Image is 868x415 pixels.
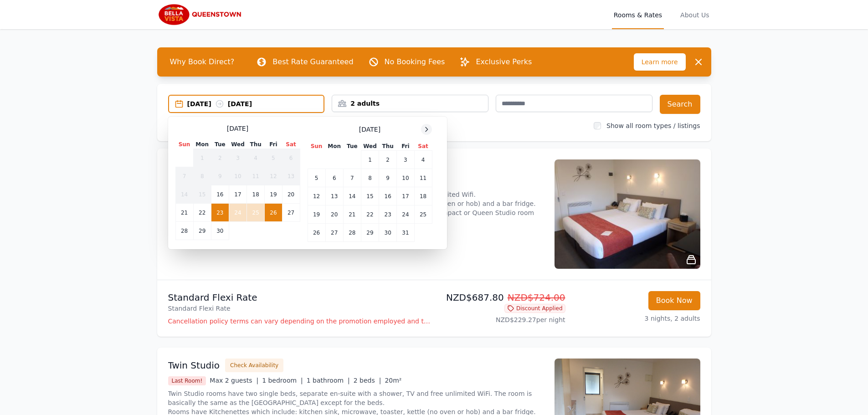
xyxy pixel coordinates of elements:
[282,140,300,149] th: Sat
[414,151,432,169] td: 4
[175,167,193,185] td: 7
[414,205,432,224] td: 25
[414,169,432,187] td: 11
[227,124,248,133] span: [DATE]
[247,204,265,222] td: 25
[379,142,397,151] th: Thu
[414,187,432,205] td: 18
[265,185,282,204] td: 19
[414,142,432,151] th: Sat
[262,377,303,384] span: 1 bedroom |
[193,149,211,167] td: 1
[573,314,700,323] p: 3 nights, 2 adults
[385,56,445,67] p: No Booking Fees
[187,99,324,108] div: [DATE] [DATE]
[325,224,343,242] td: 27
[343,205,361,224] td: 21
[359,125,380,134] span: [DATE]
[361,205,379,224] td: 22
[332,99,488,108] div: 2 adults
[211,185,229,204] td: 16
[397,151,414,169] td: 3
[325,142,343,151] th: Mon
[308,142,325,151] th: Sun
[438,291,565,304] p: NZD$687.80
[325,205,343,224] td: 20
[354,377,381,384] span: 2 beds |
[508,292,565,303] span: NZD$724.00
[397,187,414,205] td: 17
[265,167,282,185] td: 12
[325,169,343,187] td: 6
[660,95,700,114] button: Search
[272,56,353,67] p: Best Rate Guaranteed
[385,377,401,384] span: 20m²
[397,224,414,242] td: 31
[168,376,206,385] span: Last Room!
[229,167,247,185] td: 10
[476,56,532,67] p: Exclusive Perks
[282,149,300,167] td: 6
[175,185,193,204] td: 14
[168,291,431,304] p: Standard Flexi Rate
[193,140,211,149] th: Mon
[343,142,361,151] th: Tue
[229,204,247,222] td: 24
[397,142,414,151] th: Fri
[343,187,361,205] td: 14
[211,222,229,240] td: 30
[175,222,193,240] td: 28
[308,169,325,187] td: 5
[361,224,379,242] td: 29
[308,205,325,224] td: 19
[225,359,283,372] button: Check Availability
[247,149,265,167] td: 4
[343,224,361,242] td: 28
[634,53,686,71] span: Learn more
[247,167,265,185] td: 11
[163,53,242,71] span: Why Book Direct?
[193,185,211,204] td: 15
[175,140,193,149] th: Sun
[168,304,431,313] p: Standard Flexi Rate
[211,149,229,167] td: 2
[229,149,247,167] td: 3
[648,291,700,310] button: Book Now
[229,185,247,204] td: 17
[247,140,265,149] th: Thu
[504,304,565,313] span: Discount Applied
[361,169,379,187] td: 8
[193,167,211,185] td: 8
[397,169,414,187] td: 10
[343,169,361,187] td: 7
[282,204,300,222] td: 27
[361,151,379,169] td: 1
[193,222,211,240] td: 29
[397,205,414,224] td: 24
[211,140,229,149] th: Tue
[211,204,229,222] td: 23
[361,187,379,205] td: 15
[379,151,397,169] td: 2
[282,185,300,204] td: 20
[361,142,379,151] th: Wed
[379,224,397,242] td: 30
[308,224,325,242] td: 26
[168,317,431,326] p: Cancellation policy terms can vary depending on the promotion employed and the time of stay of th...
[438,315,565,324] p: NZD$229.27 per night
[606,122,700,129] label: Show all room types / listings
[193,204,211,222] td: 22
[265,140,282,149] th: Fri
[247,185,265,204] td: 18
[168,359,220,372] h3: Twin Studio
[157,4,245,26] img: Bella Vista Queenstown
[308,187,325,205] td: 12
[307,377,350,384] span: 1 bathroom |
[325,187,343,205] td: 13
[379,187,397,205] td: 16
[229,140,247,149] th: Wed
[210,377,258,384] span: Max 2 guests |
[265,149,282,167] td: 5
[282,167,300,185] td: 13
[379,169,397,187] td: 9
